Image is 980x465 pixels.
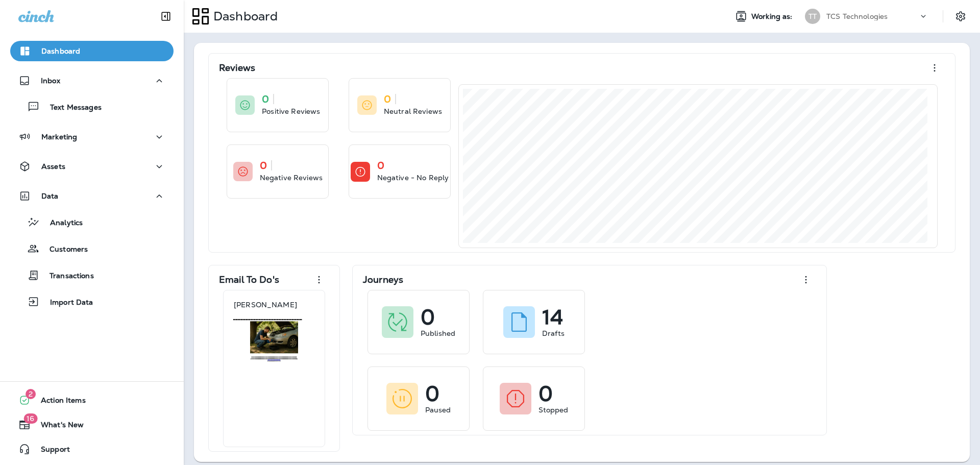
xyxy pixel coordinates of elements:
span: Support [31,445,70,457]
span: What's New [31,421,84,433]
div: TT [805,9,820,24]
p: Paused [425,405,451,415]
span: Action Items [31,396,86,408]
p: Stopped [538,405,569,415]
p: 0 [384,94,391,104]
p: Negative Reviews [260,173,323,183]
p: Data [41,192,59,200]
p: Negative - No Reply [377,173,449,183]
button: Data [10,186,174,206]
p: Dashboard [209,9,278,24]
span: 16 [23,413,37,424]
p: 0 [421,312,435,322]
button: Text Messages [10,96,174,117]
p: 0 [262,94,269,104]
button: Analytics [10,211,174,233]
p: Text Messages [40,103,102,113]
p: Assets [41,162,65,170]
p: Customers [39,245,88,255]
button: Collapse Sidebar [152,6,180,27]
p: 0 [538,388,553,399]
p: Journeys [363,275,403,285]
p: [PERSON_NAME] [234,301,297,309]
p: Dashboard [41,47,80,55]
button: Inbox [10,70,174,91]
p: Positive Reviews [262,106,320,116]
p: Import Data [40,298,93,308]
img: 68c09f06-b8b0-41f7-9f41-ac21fe4c0266.jpg [233,319,315,362]
p: Email To Do's [219,275,279,285]
p: Reviews [219,63,255,73]
p: TCS Technologies [826,12,888,20]
button: Customers [10,238,174,259]
button: 16What's New [10,414,174,435]
p: Analytics [40,218,83,228]
button: Settings [951,7,970,26]
p: 0 [425,388,439,399]
p: Transactions [39,272,94,281]
p: Drafts [542,328,565,338]
p: 14 [542,312,563,322]
p: 0 [260,160,267,170]
button: Transactions [10,264,174,286]
p: Neutral Reviews [384,106,442,116]
span: Working as: [751,12,795,21]
p: Inbox [41,77,60,85]
button: Support [10,439,174,459]
button: Marketing [10,127,174,147]
span: 2 [26,389,36,399]
p: Marketing [41,133,77,141]
button: Assets [10,156,174,177]
p: Published [421,328,455,338]
button: 2Action Items [10,390,174,410]
button: Import Data [10,291,174,312]
p: 0 [377,160,384,170]
button: Dashboard [10,41,174,61]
